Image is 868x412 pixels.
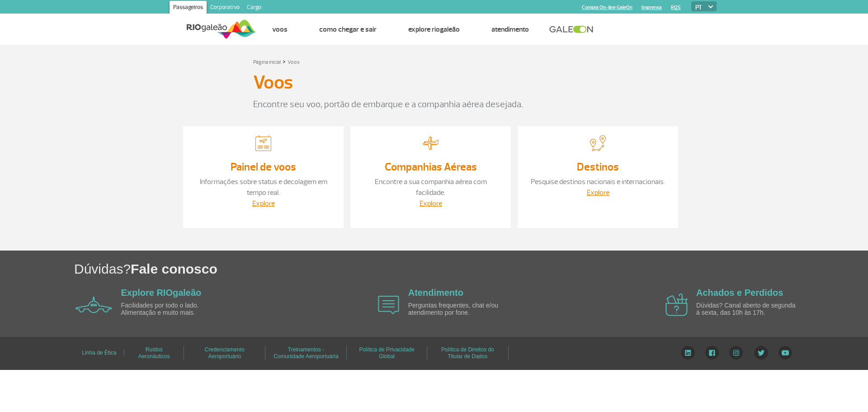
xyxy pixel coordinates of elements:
p: Dúvidas? Canal aberto de segunda à sexta, das 10h às 17h. [696,302,800,316]
a: Linha de Ética [82,346,116,359]
a: Política de Privacidade Global [359,343,415,363]
a: Pesquise destinos nacionais e internacionais. [531,177,665,186]
a: Encontre a sua companhia aérea com facilidade. [375,177,487,197]
a: Achados e Perdidos [696,288,783,298]
a: Painel de voos [231,160,296,174]
a: Atendimento [491,25,529,34]
img: Instagram [729,346,743,360]
a: Explore [252,199,275,208]
a: Cargo [243,1,265,15]
a: Passageiros [170,1,207,15]
a: Explore [587,188,609,197]
img: YouTube [778,346,792,360]
p: Perguntas frequentes, chat e/ou atendimento por fone. [408,302,512,316]
a: Credenciamento Aeroportuário [205,343,245,363]
a: Corporativo [207,1,243,15]
a: Explore RIOgaleão [121,288,202,298]
a: Compra On-line GaleOn [582,5,632,10]
a: Política de Direitos do Titular de Dados [441,343,494,363]
a: Ruídos Aeronáuticos [138,343,170,363]
a: Explore [420,199,442,208]
p: Facilidades por todo o lado. Alimentação e muito mais. [121,302,225,316]
a: RQS [671,5,681,10]
img: airplane icon [665,294,688,316]
a: Voos [288,59,300,66]
a: Destinos [577,160,619,174]
a: Página inicial [253,59,281,66]
a: Como chegar e sair [319,25,377,34]
h3: Voos [253,71,293,94]
a: Treinamentos - Comunidade Aeroportuária [274,343,338,363]
a: Explore RIOgaleão [408,25,460,34]
a: Informações sobre status e decolagem em tempo real. [200,177,327,197]
img: Twitter [754,346,768,360]
img: airplane icon [378,296,399,314]
span: Fale conosco [131,261,217,276]
p: Encontre seu voo, portão de embarque e a companhia aérea desejada. [253,98,615,111]
img: Facebook [705,346,719,360]
h1: Dúvidas? [74,260,868,278]
img: airplane icon [75,297,112,313]
a: Imprensa [642,5,662,10]
a: Voos [272,25,288,34]
a: > [283,56,286,66]
a: Atendimento [408,288,463,298]
img: LinkedIn [681,346,695,360]
a: Companhias Aéreas [385,160,477,174]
